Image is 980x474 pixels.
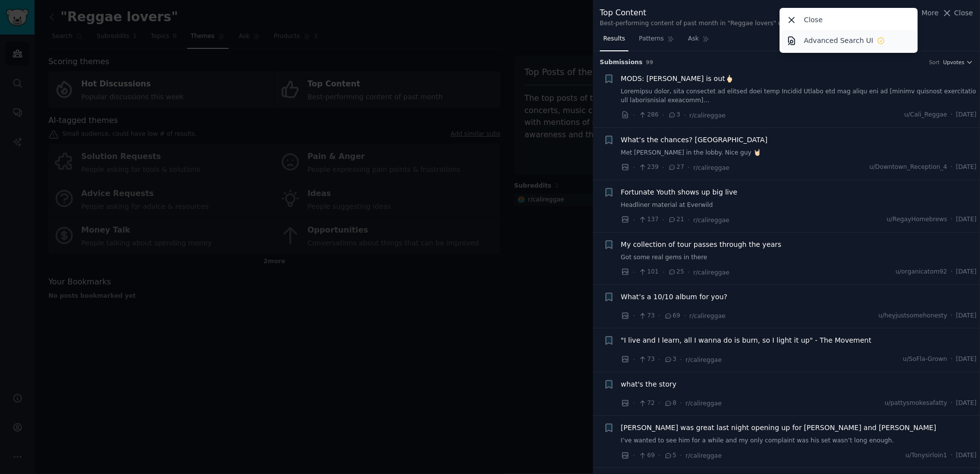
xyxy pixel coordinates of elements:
[942,8,973,18] button: Close
[603,35,625,43] span: Results
[869,163,947,172] span: u/Downtown_Reception_4
[621,187,738,197] a: Fortunate Youth shows up big live
[684,110,686,120] span: ·
[690,112,726,119] span: r/calireggae
[664,355,676,364] span: 3
[887,215,947,224] span: u/RegayHomebrews
[693,269,729,276] span: r/calireggae
[662,110,664,120] span: ·
[600,31,628,51] a: Results
[633,398,635,408] span: ·
[951,163,953,172] span: ·
[693,164,729,171] span: r/calireggae
[688,35,699,43] span: Ask
[668,268,684,276] span: 25
[664,399,676,408] span: 8
[633,450,635,461] span: ·
[911,8,939,18] button: More
[646,59,654,65] span: 99
[621,135,768,145] a: What’s the chances? [GEOGRAPHIC_DATA]
[668,163,684,172] span: 27
[956,163,977,172] span: [DATE]
[638,111,659,119] span: 286
[688,215,690,225] span: ·
[922,8,939,18] span: More
[686,452,722,459] span: r/calireggae
[633,267,635,277] span: ·
[956,451,977,460] span: [DATE]
[621,436,977,445] a: I’ve wanted to see him for a while and my only complaint was his set wasn’t long enough.
[621,379,677,390] a: what's the story
[686,356,722,363] span: r/calireggae
[621,335,872,346] a: "I live and I learn, all I wanna do is burn, so I light it up" - The Movement
[638,268,659,276] span: 101
[896,268,947,276] span: u/organicatom92
[621,87,977,105] a: Loremipsu dolor, sita consectet ad elitsed doei temp Incidid Utlabo etd mag aliqu eni ad [minimv ...
[662,267,664,277] span: ·
[600,7,817,19] div: Top Content
[943,59,973,66] button: Upvotes
[956,399,977,408] span: [DATE]
[903,355,947,364] span: u/SoFla-Grown
[639,35,664,43] span: Patterns
[951,215,953,224] span: ·
[951,451,953,460] span: ·
[662,215,664,225] span: ·
[659,398,661,408] span: ·
[951,312,953,320] span: ·
[956,111,977,119] span: [DATE]
[633,215,635,225] span: ·
[633,355,635,365] span: ·
[659,311,661,321] span: ·
[951,111,953,119] span: ·
[951,268,953,276] span: ·
[600,19,817,28] div: Best-performing content of past month in "Reggae lovers" communities
[621,292,728,302] a: What’s a 10/10 album for you?
[684,311,686,321] span: ·
[954,8,973,18] span: Close
[638,163,659,172] span: 239
[956,312,977,320] span: [DATE]
[638,312,655,320] span: 73
[956,355,977,364] span: [DATE]
[621,239,782,250] a: My collection of tour passes through the years
[659,450,661,461] span: ·
[693,217,729,224] span: r/calireggae
[668,111,680,119] span: 3
[600,58,643,67] span: Submission s
[879,312,947,320] span: u/heyjustsomehonesty
[804,36,873,46] p: Advanced Search UI
[668,215,684,224] span: 21
[686,400,722,407] span: r/calireggae
[638,355,655,364] span: 73
[951,399,953,408] span: ·
[638,451,655,460] span: 69
[662,162,664,173] span: ·
[638,215,659,224] span: 137
[943,59,964,66] span: Upvotes
[782,30,916,51] a: Advanced Search UI
[904,111,947,119] span: u/Cali_Reggae
[621,201,977,210] a: Headliner material at Everwild
[956,215,977,224] span: [DATE]
[664,312,680,320] span: 69
[621,149,977,158] a: Met [PERSON_NAME] in the lobby. Nice guy 🤘🏻
[633,110,635,120] span: ·
[621,74,734,84] a: MODS: [PERSON_NAME] is out🖕🏻
[905,451,947,460] span: u/Tonysirloin1
[688,162,690,173] span: ·
[688,267,690,277] span: ·
[680,355,682,365] span: ·
[633,162,635,173] span: ·
[621,423,937,433] a: [PERSON_NAME] was great last night opening up for [PERSON_NAME] and [PERSON_NAME]
[638,399,655,408] span: 72
[929,59,940,66] div: Sort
